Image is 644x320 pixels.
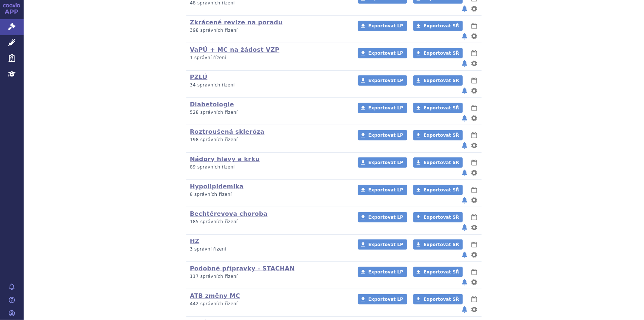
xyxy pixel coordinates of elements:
button: lhůty [471,213,478,222]
button: nastavení [471,86,478,95]
a: Podobné přípravky - STACHAN [190,265,295,272]
button: lhůty [471,131,478,140]
span: Exportovat LP [368,297,403,302]
a: Bechtěrevova choroba [190,210,268,217]
a: Exportovat LP [358,21,407,31]
a: Exportovat LP [358,239,407,250]
a: VaPÚ + MC na žádost VZP [190,46,280,53]
span: Exportovat LP [368,215,403,220]
button: nastavení [471,278,478,287]
a: Exportovat LP [358,212,407,222]
a: Exportovat LP [358,294,407,304]
a: Exportovat LP [358,185,407,195]
button: lhůty [471,185,478,194]
button: lhůty [471,295,478,304]
button: notifikace [461,4,468,13]
a: ATB změny MC [190,292,241,299]
span: Exportovat LP [368,105,403,110]
p: 3 správní řízení [190,246,348,252]
span: Exportovat SŘ [424,133,459,138]
button: nastavení [471,114,478,123]
button: nastavení [471,223,478,232]
button: lhůty [471,268,478,276]
span: Exportovat LP [368,269,403,275]
span: Exportovat SŘ [424,78,459,83]
span: Exportovat LP [368,51,403,56]
span: Exportovat LP [368,23,403,28]
button: nastavení [471,59,478,68]
a: Exportovat SŘ [413,130,463,140]
a: Hypolipidemika [190,183,244,190]
a: Exportovat SŘ [413,239,463,250]
a: Exportovat LP [358,75,407,86]
button: lhůty [471,103,478,112]
a: Zkrácené revize na poradu [190,19,283,26]
a: Exportovat SŘ [413,75,463,86]
a: Exportovat SŘ [413,48,463,58]
a: Exportovat SŘ [413,21,463,31]
a: Exportovat LP [358,130,407,140]
button: lhůty [471,158,478,167]
span: Exportovat SŘ [424,215,459,220]
button: lhůty [471,240,478,249]
a: Exportovat LP [358,157,407,168]
span: Exportovat SŘ [424,187,459,193]
a: Exportovat LP [358,48,407,58]
span: Exportovat SŘ [424,23,459,28]
span: Exportovat LP [368,78,403,83]
p: 1 správní řízení [190,55,348,61]
button: nastavení [471,168,478,177]
button: lhůty [471,76,478,85]
button: notifikace [461,114,468,123]
a: Nádory hlavy a krku [190,156,260,163]
span: Exportovat SŘ [424,51,459,56]
a: Roztroušená skleróza [190,128,265,135]
a: HZ [190,238,200,245]
button: nastavení [471,32,478,41]
a: Exportovat SŘ [413,212,463,222]
span: Exportovat SŘ [424,105,459,110]
button: nastavení [471,251,478,259]
span: Exportovat SŘ [424,269,459,275]
a: Exportovat LP [358,267,407,277]
p: 185 správních řízení [190,219,348,225]
span: Exportovat SŘ [424,297,459,302]
button: nastavení [471,141,478,150]
span: Exportovat LP [368,160,403,165]
span: Exportovat LP [368,242,403,247]
p: 528 správních řízení [190,109,348,116]
p: 89 správních řízení [190,164,348,170]
button: notifikace [461,223,468,232]
button: nastavení [471,196,478,205]
p: 442 správních řízení [190,301,348,307]
p: 34 správních řízení [190,82,348,88]
button: notifikace [461,141,468,150]
a: Exportovat SŘ [413,185,463,195]
a: PZLÚ [190,74,208,81]
span: Exportovat LP [368,187,403,193]
p: 198 správních řízení [190,137,348,143]
a: Exportovat SŘ [413,294,463,304]
a: Exportovat SŘ [413,157,463,168]
button: notifikace [461,305,468,314]
span: Exportovat SŘ [424,160,459,165]
button: notifikace [461,168,468,177]
p: 8 správních řízení [190,191,348,198]
a: Exportovat SŘ [413,267,463,277]
button: notifikace [461,278,468,287]
a: Exportovat SŘ [413,103,463,113]
p: 398 správních řízení [190,27,348,34]
button: notifikace [461,196,468,205]
span: Exportovat SŘ [424,242,459,247]
button: lhůty [471,21,478,30]
a: Diabetologie [190,101,234,108]
button: notifikace [461,32,468,41]
p: 117 správních řízení [190,273,348,280]
button: notifikace [461,251,468,259]
button: notifikace [461,59,468,68]
a: Exportovat LP [358,103,407,113]
span: Exportovat LP [368,133,403,138]
button: lhůty [471,49,478,58]
button: notifikace [461,86,468,95]
button: nastavení [471,4,478,13]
